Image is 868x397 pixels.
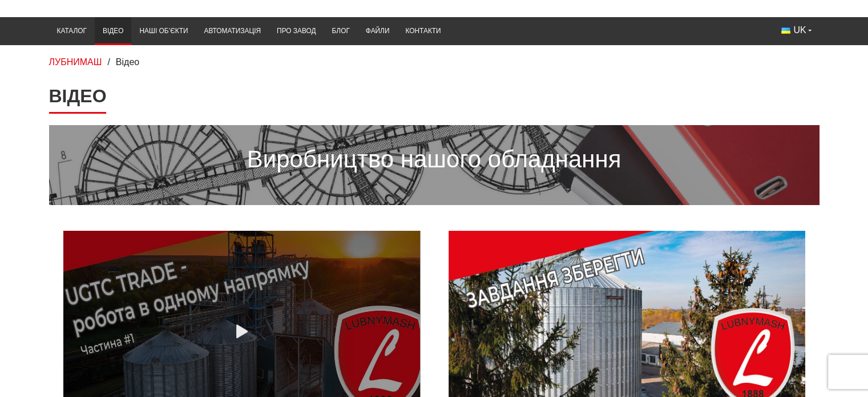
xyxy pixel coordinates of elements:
span: Відео [116,57,139,67]
a: Про завод [269,20,324,42]
span: / [107,57,110,67]
p: Виробництво нашого обладнання [58,143,810,177]
button: UK [773,20,819,41]
a: ЛУБНИМАШ [49,57,102,67]
h1: Відео [49,85,819,114]
a: Контакти [397,20,449,42]
a: Автоматизація [196,20,269,42]
img: Українська [781,27,790,34]
a: Файли [358,20,398,42]
a: Відео [95,20,131,42]
a: Блог [324,20,357,42]
span: UK [793,24,806,37]
a: Каталог [49,20,95,42]
a: Наші об’єкти [131,20,196,42]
